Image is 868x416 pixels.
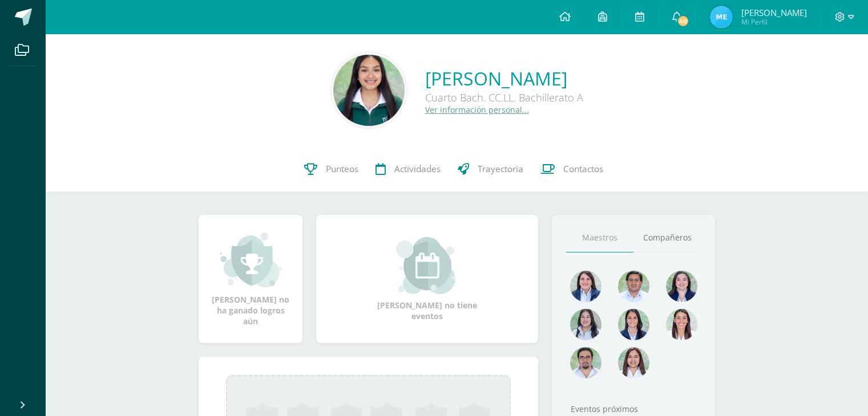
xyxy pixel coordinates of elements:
[566,223,633,252] a: Maestros
[677,15,689,27] span: 40
[220,231,282,288] img: achievement_small.png
[210,231,291,327] div: [PERSON_NAME] no ha ganado logros aún
[532,146,612,192] a: Contactos
[333,55,405,126] img: 3f1e80c1d5c402e28b08d290f32e33ab.png
[618,347,649,378] img: 1be4a43e63524e8157c558615cd4c825.png
[666,309,697,340] img: 38d188cc98c34aa903096de2d1c9671e.png
[367,146,449,192] a: Actividades
[633,223,701,252] a: Compañeros
[478,163,523,175] span: Trayectoria
[425,66,583,91] a: [PERSON_NAME]
[570,309,601,340] img: 1934cc27df4ca65fd091d7882280e9dd.png
[741,17,807,27] span: Mi Perfil
[296,146,367,192] a: Punteos
[570,347,601,378] img: d7e1be39c7a5a7a89cfb5608a6c66141.png
[566,403,701,414] div: Eventos próximos
[370,237,485,321] div: [PERSON_NAME] no tiene eventos
[618,309,649,340] img: d4e0c534ae446c0d00535d3bb96704e9.png
[563,163,603,175] span: Contactos
[710,6,733,28] img: 1081ff69c784832f7e8e7ec1b2af4791.png
[570,271,601,302] img: 4477f7ca9110c21fc6bc39c35d56baaa.png
[425,91,583,104] div: Cuarto Bach. CC.LL. Bachillerato A
[666,271,697,302] img: 468d0cd9ecfcbce804e3ccd48d13f1ad.png
[394,163,441,175] span: Actividades
[396,237,458,294] img: event_small.png
[449,146,532,192] a: Trayectoria
[425,104,529,115] a: Ver información personal...
[326,163,358,175] span: Punteos
[741,7,807,18] span: [PERSON_NAME]
[618,271,649,302] img: 1e7bfa517bf798cc96a9d855bf172288.png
